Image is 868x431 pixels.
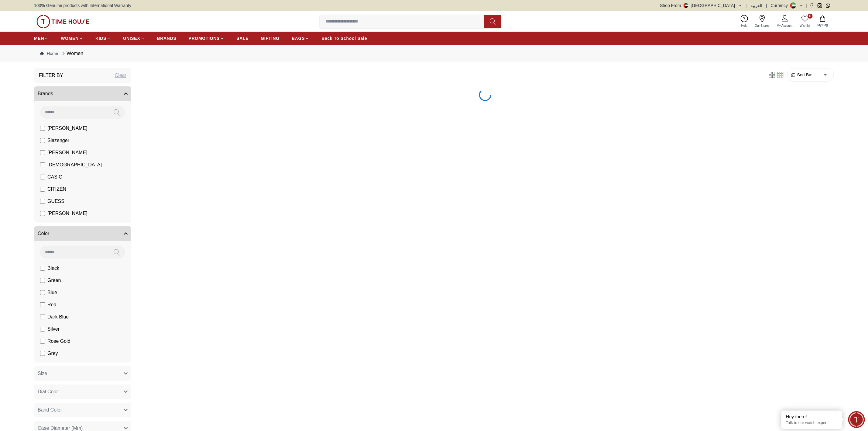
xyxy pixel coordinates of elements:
[786,420,838,426] p: Talk to our watch expert!
[771,2,791,9] div: Currency
[47,265,59,272] span: Black
[40,199,45,204] input: GUESS
[34,35,44,41] span: MEN
[848,411,865,428] div: Chat Widget
[47,137,69,144] span: Slazenger
[47,149,87,156] span: [PERSON_NAME]
[40,175,45,179] input: CASIO
[236,35,249,41] span: SALE
[798,23,813,28] span: Wishlist
[38,370,47,377] span: Size
[40,315,45,319] input: Dark Blue
[774,23,795,28] span: My Account
[34,86,131,101] button: Brands
[40,150,45,155] input: [PERSON_NAME]
[40,50,58,57] a: Home
[61,33,83,44] a: WOMEN
[766,2,767,9] span: |
[34,366,131,381] button: Size
[786,414,838,420] div: Hey there!
[47,350,58,357] span: Grey
[40,339,45,344] input: Rose Gold
[47,338,70,345] span: Rose Gold
[34,2,131,9] span: 100% Genuine products with International Warranty
[47,362,70,369] span: White Mop
[40,278,45,283] input: Green
[47,173,63,181] span: CASIO
[40,351,45,356] input: Grey
[123,33,145,44] a: UNISEX
[123,35,140,41] span: UNISEX
[815,23,830,27] span: My Bag
[39,72,63,79] h3: Filter By
[95,33,111,44] a: KIDS
[806,2,807,9] span: |
[47,161,102,169] span: [DEMOGRAPHIC_DATA]
[236,33,249,44] a: SALE
[738,14,751,29] a: Help
[47,289,57,296] span: Blue
[40,211,45,216] input: [PERSON_NAME]
[36,15,89,28] img: ...
[660,2,742,9] button: Shop From[GEOGRAPHIC_DATA]
[47,186,66,193] span: CITIZEN
[790,72,812,78] button: Sort By:
[47,198,64,205] span: GUESS
[115,72,126,79] div: Clear
[47,325,60,333] span: Silver
[746,2,747,9] span: |
[157,35,177,41] span: BRANDS
[684,3,688,8] img: United Arab Emirates
[40,138,45,143] input: Slazenger
[47,125,87,132] span: [PERSON_NAME]
[157,33,177,44] a: BRANDS
[40,302,45,307] input: Red
[47,210,87,217] span: [PERSON_NAME]
[814,14,832,29] button: My Bag
[796,72,812,78] span: Sort By:
[47,301,56,308] span: Red
[95,35,106,41] span: KIDS
[40,266,45,271] input: Black
[261,35,280,41] span: GIFTING
[796,14,814,29] a: 0Wishlist
[818,3,822,8] a: Instagram
[34,45,834,62] nav: Breadcrumb
[34,226,131,241] button: Color
[292,35,305,41] span: BAGS
[321,33,367,44] a: Back To School Sale
[809,3,814,8] a: Facebook
[189,35,220,41] span: PROMOTIONS
[38,230,49,237] span: Color
[750,2,762,9] button: العربية
[34,33,49,44] a: MEN
[739,23,750,28] span: Help
[47,313,69,321] span: Dark Blue
[38,388,59,395] span: Dial Color
[34,403,131,417] button: Band Color
[751,14,773,29] a: Our Stores
[60,50,83,57] div: Women
[38,406,62,414] span: Band Color
[40,187,45,192] input: CITIZEN
[38,90,53,97] span: Brands
[40,162,45,167] input: [DEMOGRAPHIC_DATA]
[261,33,280,44] a: GIFTING
[321,35,367,41] span: Back To School Sale
[61,35,79,41] span: WOMEN
[40,290,45,295] input: Blue
[826,3,830,8] a: Whatsapp
[753,23,772,28] span: Our Stores
[47,277,61,284] span: Green
[40,327,45,332] input: Silver
[189,33,225,44] a: PROMOTIONS
[40,126,45,131] input: [PERSON_NAME]
[808,14,813,19] span: 0
[292,33,309,44] a: BAGS
[34,384,131,399] button: Dial Color
[47,222,61,229] span: Police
